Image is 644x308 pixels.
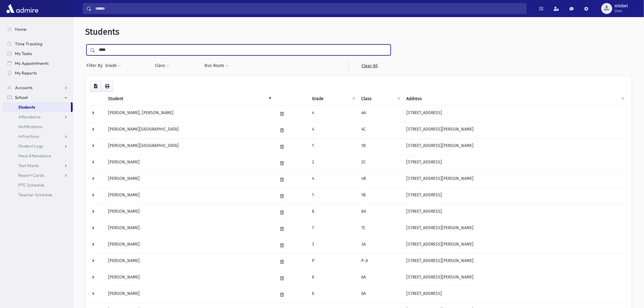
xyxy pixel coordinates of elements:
td: 1 [309,221,358,237]
span: mlobel [615,4,628,9]
td: [PERSON_NAME] [104,155,274,171]
td: 6 [309,270,358,286]
td: 3A [358,237,403,254]
span: Student Logs [18,143,43,149]
span: Report Cards [18,173,44,178]
td: [PERSON_NAME] [104,254,274,270]
td: [PERSON_NAME] [104,188,274,204]
input: Search [92,3,527,14]
td: [PERSON_NAME][GEOGRAPHIC_DATA] [104,138,274,155]
td: [STREET_ADDRESS][PERSON_NAME] [403,237,627,254]
td: 2C [358,155,403,171]
td: [STREET_ADDRESS] [403,106,627,122]
span: User [615,9,628,13]
td: 4 [309,171,358,188]
td: [STREET_ADDRESS] [403,155,627,171]
td: 3 [309,237,358,254]
td: [PERSON_NAME] [104,237,274,254]
th: Grade: activate to sort column ascending [309,92,358,106]
span: Filter By [86,62,105,69]
span: Attendance [18,114,41,120]
a: Home [2,24,73,34]
a: Clear All [348,60,391,71]
td: 4B [358,171,403,188]
td: [STREET_ADDRESS][PERSON_NAME] [403,221,627,237]
td: [STREET_ADDRESS][PERSON_NAME] [403,171,627,188]
span: Students [85,27,119,37]
td: 1 [309,138,358,155]
td: 2 [309,155,358,171]
a: Test Marks [2,161,73,170]
td: [STREET_ADDRESS] [403,188,627,204]
td: [PERSON_NAME], [PERSON_NAME] [104,106,274,122]
span: Infractions [18,134,39,139]
td: [STREET_ADDRESS][PERSON_NAME] [403,254,627,270]
span: My Appointments [15,61,49,66]
td: [PERSON_NAME] [104,221,274,237]
td: 1 [309,188,358,204]
img: AdmirePro [5,2,40,15]
span: Test Marks [18,163,39,168]
td: 4A [358,106,403,122]
td: 1B [358,188,403,204]
span: Time Tracking [15,41,42,47]
a: Attendance [2,112,73,122]
a: Infractions [2,131,73,141]
a: Notifications [2,122,73,131]
td: 6 [309,286,358,303]
button: Bus Route [205,60,229,71]
a: My Appointments [2,58,73,68]
a: My Tasks [2,49,73,58]
a: Report Cards [2,170,73,180]
a: School [2,93,73,102]
a: PTC Schedule [2,180,73,190]
td: 4 [309,106,358,122]
span: School [15,95,28,100]
span: Home [15,26,26,32]
td: [PERSON_NAME] [104,286,274,303]
td: 6A [358,270,403,286]
a: Time Tracking [2,39,73,49]
th: Student: activate to sort column descending [104,92,274,106]
td: [STREET_ADDRESS] [403,286,627,303]
span: Accounts [15,85,33,90]
span: Teacher Schedule [18,192,52,198]
td: [STREET_ADDRESS][PERSON_NAME] [403,122,627,138]
td: [STREET_ADDRESS] [403,204,627,221]
td: 6A [358,286,403,303]
td: [STREET_ADDRESS][PERSON_NAME] [403,138,627,155]
span: My Tasks [15,51,32,56]
a: Accounts [2,83,73,93]
a: My Reports [2,68,73,78]
button: CSV [90,81,101,92]
th: Address: activate to sort column ascending [403,92,627,106]
button: Print [101,81,113,92]
button: Class [155,60,170,71]
td: 1C [358,221,403,237]
span: PTC Schedule [18,182,44,188]
td: [PERSON_NAME] [104,171,274,188]
td: 1B [358,138,403,155]
td: 8A [358,204,403,221]
span: Notifications [18,124,42,129]
td: 8 [309,204,358,221]
td: [STREET_ADDRESS][PERSON_NAME] [403,270,627,286]
td: 4 [309,122,358,138]
td: [PERSON_NAME] [104,204,274,221]
span: My Reports [15,70,37,76]
td: 4C [358,122,403,138]
td: P [309,254,358,270]
td: [PERSON_NAME][GEOGRAPHIC_DATA] [104,122,274,138]
a: Students [2,102,71,112]
a: Student Logs [2,141,73,151]
span: Meal Attendance [18,153,51,159]
button: Grade [105,60,121,71]
a: Meal Attendance [2,151,73,161]
th: Class: activate to sort column ascending [358,92,403,106]
td: [PERSON_NAME] [104,270,274,286]
a: Teacher Schedule [2,190,73,200]
span: Students [18,104,35,110]
td: P-A [358,254,403,270]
